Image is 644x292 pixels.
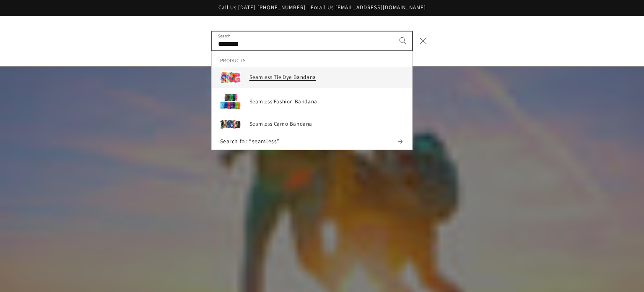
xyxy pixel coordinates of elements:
[249,74,404,81] h3: Seamless Tie Dye Bandana
[212,88,412,116] a: Seamless Fashion Bandana
[394,32,412,50] button: Search
[220,51,404,67] h2: Products
[212,116,412,133] a: Seamless Camo Bandana
[249,98,404,105] h3: Seamless Fashion Bandana
[212,67,412,88] a: Seamless Tie Dye Bandana
[212,133,412,150] button: Search for “seamless”
[220,120,241,129] img: Seamless Camo Bandana
[249,121,404,128] h3: Seamless Camo Bandana
[220,92,241,111] img: Seamless Fashion Bandana
[220,71,241,84] img: Seamless Tie Dye Bandana
[414,32,433,50] button: Close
